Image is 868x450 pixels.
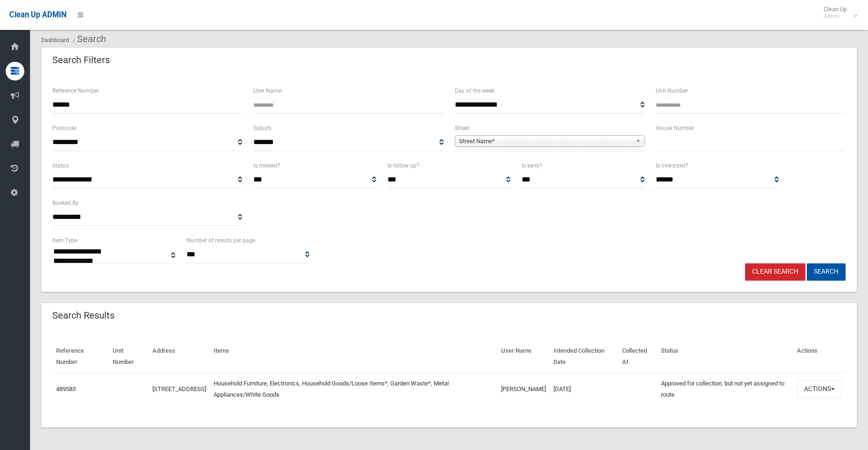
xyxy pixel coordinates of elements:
label: Booked By [52,198,79,208]
th: Status [657,341,793,373]
th: Reference Number [52,341,109,373]
label: Suburb [253,123,272,133]
label: Item Type [52,235,77,246]
label: Is early? [522,160,542,171]
th: Actions [793,341,846,373]
th: Unit Number [109,341,149,373]
label: Number of results per page [187,235,255,246]
td: [DATE] [550,373,618,405]
label: Postcode [52,123,76,133]
label: Status [52,160,69,171]
button: Actions [797,380,842,398]
li: Search [71,30,106,48]
span: Clean Up ADMIN [9,10,66,19]
a: Dashboard [41,37,69,44]
a: [STREET_ADDRESS] [152,385,206,392]
label: Day of the week [455,86,495,96]
td: Approved for collection, but not yet assigned to route [657,373,793,405]
button: Search [807,263,846,281]
label: Unit Number [656,86,688,96]
th: Items [210,341,497,373]
label: House Number [656,123,694,133]
header: Search Filters [41,51,121,69]
th: Address [149,341,210,373]
label: Street [455,123,469,133]
th: Intended Collection Date [550,341,618,373]
label: Is missed? [253,160,280,171]
td: Household Furniture, Electronics, Household Goods/Loose Items*, Garden Waste*, Metal Appliances/W... [210,373,497,405]
th: User Name [497,341,550,373]
a: Clear Search [745,263,805,281]
a: 489583 [56,385,76,392]
td: [PERSON_NAME] [497,373,550,405]
label: Reference Number [52,86,99,96]
label: Is oversized? [656,160,688,171]
th: Collected At [618,341,658,373]
span: Clean Up [819,6,856,20]
header: Search Results [41,306,126,325]
span: Street Name* [459,136,632,147]
small: Admin [824,13,847,20]
label: Is follow up? [387,160,419,171]
label: User Name [253,86,281,96]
